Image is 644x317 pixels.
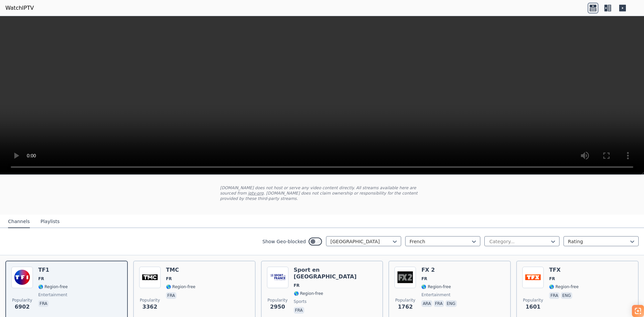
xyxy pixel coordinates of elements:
[166,284,196,289] span: 🌎 Region-free
[395,298,415,303] span: Popularity
[267,267,288,288] img: Sport en France
[12,298,32,303] span: Popularity
[166,276,172,281] span: FR
[549,292,559,299] p: fra
[445,300,457,307] p: eng
[523,298,543,303] span: Popularity
[549,276,555,281] span: FR
[38,292,67,298] span: entertainment
[294,307,304,314] p: fra
[38,267,68,273] h6: TF1
[8,215,30,228] button: Channels
[38,276,44,281] span: FR
[140,298,160,303] span: Popularity
[421,276,427,281] span: FR
[166,267,196,273] h6: TMC
[220,185,424,201] p: [DOMAIN_NAME] does not host or serve any video content directly. All streams available here are s...
[421,300,432,307] p: ara
[15,303,30,311] span: 6902
[421,292,450,298] span: entertainment
[294,291,323,296] span: 🌎 Region-free
[38,300,49,307] p: fra
[549,267,579,273] h6: TFX
[294,283,300,288] span: FR
[434,300,444,307] p: fra
[270,303,285,311] span: 2950
[522,267,544,288] img: TFX
[421,284,451,289] span: 🌎 Region-free
[294,267,377,280] h6: Sport en [GEOGRAPHIC_DATA]
[5,4,34,12] a: WatchIPTV
[139,267,161,288] img: TMC
[549,284,579,289] span: 🌎 Region-free
[294,299,307,304] span: sports
[143,303,158,311] span: 3362
[38,284,68,289] span: 🌎 Region-free
[166,292,176,299] p: fra
[248,191,264,196] a: iptv-org
[561,292,572,299] p: eng
[398,303,413,311] span: 1762
[41,215,60,228] button: Playlists
[268,298,288,303] span: Popularity
[394,267,416,288] img: FX 2
[421,267,458,273] h6: FX 2
[262,238,306,245] label: Show Geo-blocked
[526,303,541,311] span: 1601
[11,267,33,288] img: TF1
